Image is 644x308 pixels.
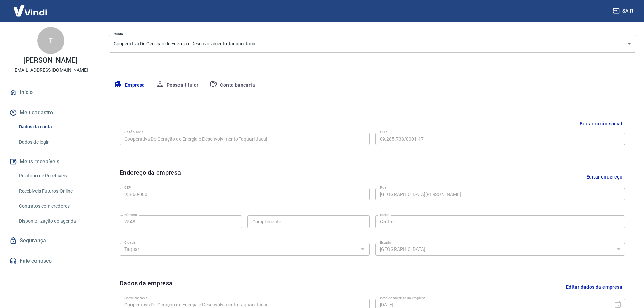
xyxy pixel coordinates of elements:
[380,129,389,135] label: CNPJ
[380,212,389,217] label: Bairro
[577,118,625,130] button: Editar razão social
[109,77,150,93] button: Empresa
[124,129,144,135] label: Razão social
[8,233,93,248] a: Segurança
[612,5,636,17] button: Sair
[380,295,426,301] label: Data de abertura da empresa
[124,295,148,301] label: Nome fantasia
[380,185,386,190] label: Rua
[124,240,135,245] label: Cidade
[16,199,93,213] a: Contratos com credores
[13,67,88,74] p: [EMAIL_ADDRESS][DOMAIN_NAME]
[8,0,52,21] img: Vindi
[204,77,260,93] button: Conta bancária
[150,77,204,93] button: Pessoa titular
[583,168,625,185] button: Editar endereço
[23,57,77,64] p: [PERSON_NAME]
[16,184,93,198] a: Recebíveis Futuros Online
[16,120,93,134] a: Dados da conta
[8,85,93,100] a: Início
[124,185,131,190] label: CEP
[8,154,93,169] button: Meus recebíveis
[16,135,93,149] a: Dados de login
[37,27,64,54] div: T
[563,279,625,296] button: Editar dados da empresa
[120,168,181,185] h6: Endereço da empresa
[16,169,93,183] a: Relatório de Recebíveis
[124,212,137,217] label: Número
[16,214,93,228] a: Disponibilização de agenda
[8,105,93,120] button: Meu cadastro
[109,35,636,53] div: Cooperativa De Geração de Energia e Desenvolvimento Taquari Jacui
[120,279,172,296] h6: Dados da empresa
[8,254,93,268] a: Fale conosco
[114,32,123,37] label: Conta
[380,240,391,245] label: Estado
[122,245,357,254] input: Digite aqui algumas palavras para buscar a cidade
